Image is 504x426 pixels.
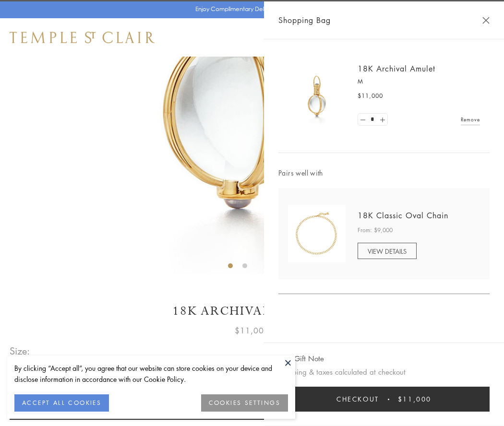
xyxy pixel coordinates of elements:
[358,210,448,221] a: 18K Classic Oval Chain
[358,243,417,259] a: VIEW DETAILS
[14,394,109,412] button: ACCEPT ALL COOKIES
[461,114,480,125] a: Remove
[14,363,288,385] div: By clicking “Accept all”, you agree that our website can store cookies on your device and disclos...
[482,17,490,24] button: Close Shopping Bag
[288,67,346,125] img: 18K Archival Amulet
[278,387,490,412] button: Checkout $11,000
[358,77,480,86] p: M
[398,394,432,404] span: $11,000
[278,167,490,178] span: Pairs well with
[278,366,490,378] p: Shipping & taxes calculated at checkout
[10,303,494,319] h1: 18K Archival Amulet
[10,32,155,43] img: Temple St. Clair
[358,225,393,235] span: From: $9,000
[235,324,269,337] span: $11,000
[278,353,324,365] button: Add Gift Note
[201,394,288,412] button: COOKIES SETTINGS
[336,394,379,404] span: Checkout
[368,247,407,256] span: VIEW DETAILS
[358,91,383,101] span: $11,000
[195,4,304,14] p: Enjoy Complimentary Delivery & Returns
[377,114,387,126] a: Set quantity to 2
[358,114,368,126] a: Set quantity to 0
[10,343,31,359] span: Size:
[358,63,435,74] a: 18K Archival Amulet
[288,205,346,262] img: N88865-OV18
[278,14,331,26] span: Shopping Bag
